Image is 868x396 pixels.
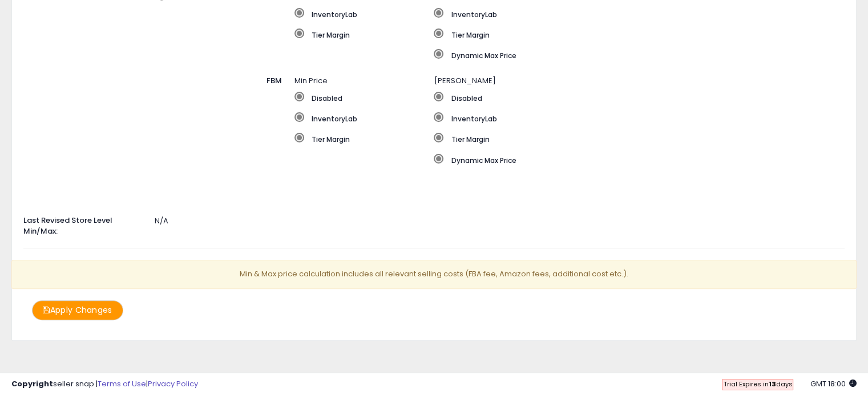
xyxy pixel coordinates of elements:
label: InventoryLab [294,112,434,124]
span: 2025-10-13 18:00 GMT [810,378,857,389]
span: [PERSON_NAME] [434,75,495,86]
a: Privacy Policy [148,378,198,389]
label: Disabled [294,92,434,103]
label: InventoryLab [434,8,783,19]
label: Tier Margin [434,133,713,144]
button: Apply Changes [32,300,123,320]
span: Trial Expires in days [723,379,792,389]
a: Terms of Use [98,378,146,389]
span: Min Price [294,75,328,86]
label: InventoryLab [434,112,713,124]
label: Tier Margin [294,28,434,40]
label: Tier Margin [434,28,783,40]
label: Last Revised Store Level Min/Max: [15,211,155,236]
label: InventoryLab [294,8,434,19]
p: Min & Max price calculation includes all relevant selling costs (FBA fee, Amazon fees, additional... [11,260,857,289]
label: Dynamic Max Price [434,154,713,165]
span: FBM [267,75,282,86]
b: 13 [768,379,776,389]
label: Dynamic Max Price [434,49,783,60]
div: seller snap | | [11,379,198,390]
div: N/A [15,216,853,227]
label: Tier Margin [294,133,434,144]
label: Disabled [434,92,713,103]
strong: Copyright [11,378,53,389]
